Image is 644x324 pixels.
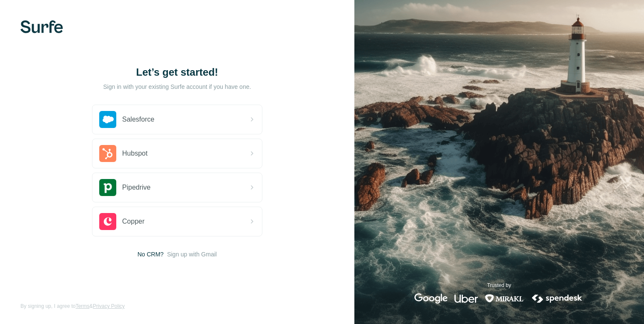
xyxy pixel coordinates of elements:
[75,303,89,309] a: Terms
[485,293,524,304] img: mirakl's logo
[167,250,217,259] button: Sign up with Gmail
[92,65,262,79] h1: Let’s get started!
[122,148,148,159] span: Hubspot
[487,281,511,289] p: Trusted by
[122,216,144,227] span: Copper
[99,145,116,162] img: hubspot's logo
[99,179,116,196] img: pipedrive's logo
[138,250,164,259] span: No CRM?
[99,111,116,128] img: salesforce's logo
[122,114,155,125] span: Salesforce
[99,213,116,230] img: copper's logo
[122,182,151,193] span: Pipedrive
[93,303,125,309] a: Privacy Policy
[454,293,478,304] img: uber's logo
[531,293,584,304] img: spendesk's logo
[103,82,251,91] p: Sign in with your existing Surfe account if you have one.
[20,20,63,33] img: Surfe's logo
[414,293,448,304] img: google's logo
[20,302,125,310] span: By signing up, I agree to &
